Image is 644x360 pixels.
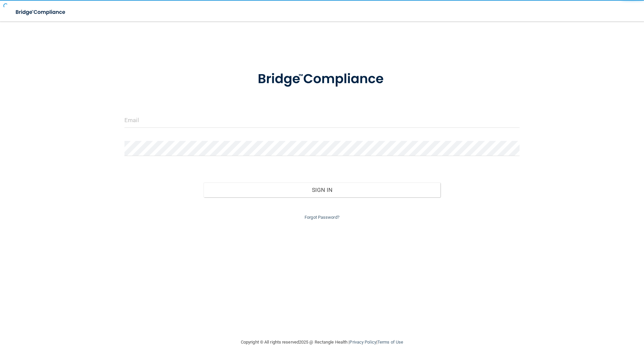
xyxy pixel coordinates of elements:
[305,215,339,220] a: Forgot Password?
[10,5,72,19] img: bridge_compliance_login_screen.278c3ca4.svg
[204,183,441,197] button: Sign In
[350,340,376,345] a: Privacy Policy
[244,62,400,97] img: bridge_compliance_login_screen.278c3ca4.svg
[200,331,444,353] div: Copyright © All rights reserved 2025 @ Rectangle Health | |
[124,113,520,128] input: Email
[377,340,403,345] a: Terms of Use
